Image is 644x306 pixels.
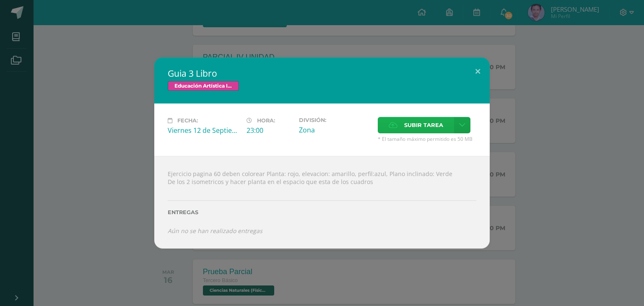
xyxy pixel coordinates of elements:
[168,67,476,79] h2: Guia 3 Libro
[168,227,262,235] i: Aún no se han realizado entregas
[168,126,240,135] div: Viernes 12 de Septiembre
[154,156,490,249] div: Ejercicio pagina 60 deben colorear Planta: rojo, elevacion: amarillo, perfil:azul, Plano inclinad...
[177,117,198,124] span: Fecha:
[299,117,371,123] label: División:
[299,125,371,135] div: Zona
[466,57,490,86] button: Close (Esc)
[404,117,443,133] span: Subir tarea
[378,135,476,143] span: * El tamaño máximo permitido es 50 MB
[247,126,292,135] div: 23:00
[257,117,275,124] span: Hora:
[168,209,476,215] label: Entregas
[168,81,239,91] span: Educación Artística II, Artes Plásticas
